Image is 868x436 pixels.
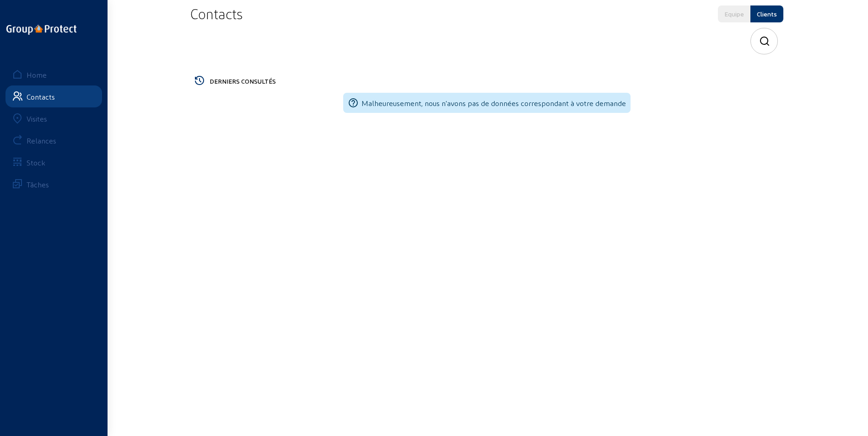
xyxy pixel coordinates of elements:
[27,158,45,167] div: Stock
[5,129,102,151] a: Relances
[5,85,102,107] a: Contacts
[6,25,76,35] img: logo-oneline.png
[190,5,243,22] h2: Contacts
[5,64,102,85] a: Home
[27,180,49,189] div: Tâches
[5,151,102,173] a: Stock
[757,10,777,18] div: Clients
[27,136,56,145] div: Relances
[5,107,102,129] a: Visites
[348,97,359,108] mat-icon: help_outline
[27,92,55,101] div: Contacts
[724,10,744,18] div: Equipe
[27,70,47,79] div: Home
[210,77,780,85] h5: DERNIERS CONSULTÉS
[361,99,626,107] span: Malheureusement, nous n'avons pas de données correspondant à votre demande
[27,114,47,123] div: Visites
[5,173,102,195] a: Tâches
